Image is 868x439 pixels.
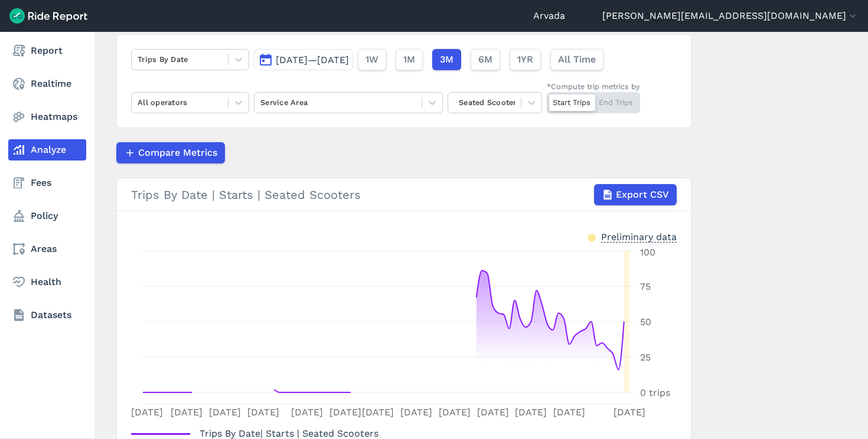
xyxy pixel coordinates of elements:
button: 1W [358,49,386,70]
span: 1W [366,53,378,67]
button: All Time [550,49,603,70]
button: [PERSON_NAME][EMAIL_ADDRESS][DOMAIN_NAME] [602,9,859,23]
span: 1YR [517,53,533,67]
tspan: [DATE] [291,407,323,418]
button: 1M [396,49,423,70]
tspan: [DATE] [439,407,471,418]
div: *Compute trip metrics by [547,81,640,92]
span: Export CSV [616,188,669,202]
tspan: [DATE] [614,407,645,418]
span: 6M [478,53,492,67]
tspan: 0 trips [640,387,670,398]
button: 3M [432,49,461,70]
tspan: [DATE] [362,407,394,418]
span: 1M [403,53,415,67]
div: Trips By Date | Starts | Seated Scooters [131,184,677,205]
tspan: [DATE] [247,407,279,418]
a: Fees [8,172,86,194]
img: Ride Report [9,8,87,24]
tspan: [DATE] [131,407,163,418]
a: Health [8,271,86,293]
a: Areas [8,238,86,260]
tspan: 100 [640,247,655,258]
button: 6M [471,49,500,70]
button: [DATE]—[DATE] [254,49,353,70]
a: Realtime [8,73,86,94]
div: Preliminary data [601,230,677,243]
button: 1YR [510,49,541,70]
tspan: 75 [640,281,651,292]
tspan: [DATE] [171,407,203,418]
span: Compare Metrics [138,146,217,160]
tspan: [DATE] [515,407,547,418]
a: Heatmaps [8,106,86,127]
tspan: [DATE] [400,407,432,418]
span: [DATE]—[DATE] [276,54,349,65]
a: Datasets [8,304,86,326]
tspan: [DATE] [209,407,241,418]
span: All Time [558,53,596,67]
a: Report [8,40,86,61]
tspan: [DATE] [477,407,509,418]
tspan: [DATE] [329,407,361,418]
tspan: [DATE] [553,407,585,418]
button: Compare Metrics [116,142,225,163]
tspan: 50 [640,316,651,327]
a: Analyze [8,139,86,160]
a: Arvada [533,9,565,23]
span: | Starts | Seated Scooters [200,428,378,439]
a: Policy [8,205,86,227]
span: 3M [440,53,453,67]
button: Export CSV [594,184,677,205]
tspan: 25 [640,352,651,363]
